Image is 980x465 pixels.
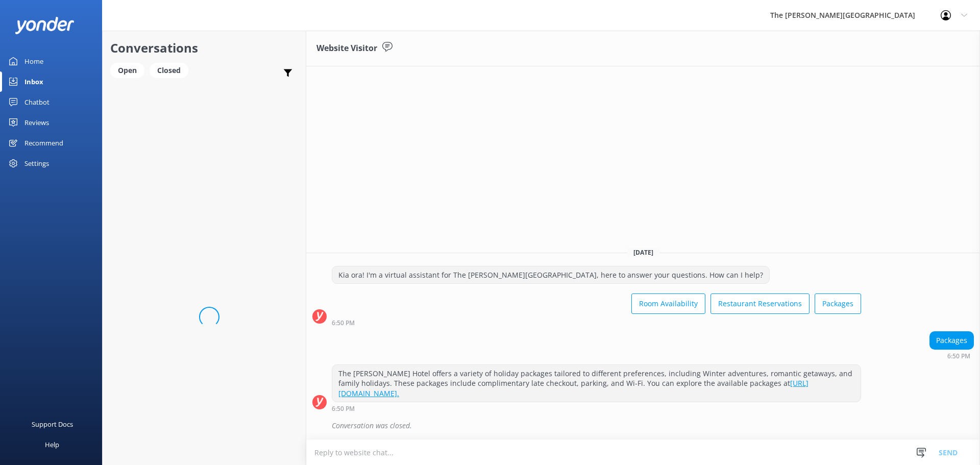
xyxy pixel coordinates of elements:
[332,320,355,326] strong: 6:50 PM
[316,42,377,55] h3: Website Visitor
[332,319,861,326] div: 06:50pm 12-Aug-2025 (UTC +12:00) Pacific/Auckland
[45,434,59,455] div: Help
[627,248,659,257] span: [DATE]
[24,153,49,174] div: Settings
[24,112,49,133] div: Reviews
[150,63,188,78] div: Closed
[24,92,50,112] div: Chatbot
[631,293,705,314] button: Room Availability
[15,17,74,34] img: yonder-white-logo.png
[930,332,973,349] div: Packages
[332,405,861,412] div: 06:50pm 12-Aug-2025 (UTC +12:00) Pacific/Auckland
[929,352,974,359] div: 06:50pm 12-Aug-2025 (UTC +12:00) Pacific/Auckland
[710,293,810,314] button: Restaurant Reservations
[312,417,974,434] div: 2025-08-12T08:31:30.811
[24,71,43,92] div: Inbox
[110,38,298,58] h2: Conversations
[815,293,861,314] button: Packages
[24,133,63,153] div: Recommend
[24,51,43,71] div: Home
[338,378,808,398] a: [URL][DOMAIN_NAME].
[110,63,144,78] div: Open
[947,353,970,359] strong: 6:50 PM
[150,64,193,76] a: Closed
[32,414,73,434] div: Support Docs
[332,417,974,434] div: Conversation was closed.
[110,64,150,76] a: Open
[332,266,769,284] div: Kia ora! I'm a virtual assistant for The [PERSON_NAME][GEOGRAPHIC_DATA], here to answer your ques...
[332,365,861,402] div: The [PERSON_NAME] Hotel offers a variety of holiday packages tailored to different preferences, i...
[332,406,355,412] strong: 6:50 PM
